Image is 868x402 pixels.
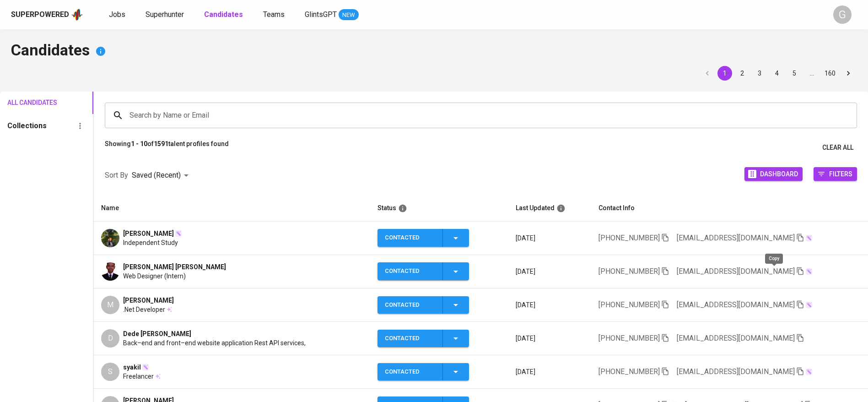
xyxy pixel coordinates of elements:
span: [EMAIL_ADDRESS][DOMAIN_NAME] [677,234,795,242]
h6: Collections [7,120,47,132]
div: Contacted [385,229,435,247]
th: Contact Info [591,195,868,222]
img: magic_wand.svg [175,230,182,237]
span: syakil [123,363,141,372]
button: Go to page 4 [770,66,784,81]
div: … [804,69,819,78]
span: Independent Study [123,238,178,247]
p: [DATE] [516,234,584,243]
div: M [101,296,119,314]
div: Contacted [385,296,435,314]
div: Saved (Recent) [132,167,192,184]
p: [DATE] [516,334,584,343]
div: D [101,329,119,348]
span: Filters [829,168,852,180]
span: [PERSON_NAME] [123,229,174,238]
b: 1 - 10 [131,140,147,147]
span: [EMAIL_ADDRESS][DOMAIN_NAME] [677,367,795,376]
img: magic_wand.svg [805,301,813,309]
th: Last Updated [508,195,591,222]
span: [EMAIL_ADDRESS][DOMAIN_NAME] [677,300,795,309]
button: Go to next page [841,66,856,81]
span: [EMAIL_ADDRESS][DOMAIN_NAME] [677,334,795,342]
a: Superhunter [146,9,186,21]
span: Superhunter [146,10,184,19]
span: [EMAIL_ADDRESS][DOMAIN_NAME] [677,267,795,276]
span: Jobs [109,10,125,19]
a: Candidates [204,9,245,21]
button: Contacted [377,296,469,314]
span: GlintsGPT [305,10,337,19]
button: Contacted [377,229,469,247]
button: Contacted [377,363,469,381]
a: Teams [263,9,286,21]
p: [DATE] [516,300,584,310]
a: Jobs [109,9,127,21]
span: [PHONE_NUMBER] [598,267,660,276]
span: NEW [339,11,359,20]
span: Clear All [822,142,853,153]
p: Sort By [105,170,128,181]
span: Freelancer [123,372,154,381]
a: Superpoweredapp logo [11,8,83,22]
img: magic_wand.svg [805,234,813,242]
button: Clear All [819,139,857,156]
p: Saved (Recent) [132,170,181,181]
button: Go to page 3 [752,66,767,81]
b: Candidates [204,10,243,19]
span: Dede [PERSON_NAME] [123,329,191,338]
div: Contacted [385,330,435,348]
p: Showing of talent profiles found [105,139,229,156]
p: [DATE] [516,267,584,276]
img: 175efbbf196eb19713821b5a65a2c377.jpeg [101,229,119,247]
span: [PERSON_NAME] [123,296,174,305]
button: Contacted [377,262,469,280]
img: magic_wand.svg [805,368,813,375]
button: Go to page 160 [822,66,838,81]
span: [PERSON_NAME] [PERSON_NAME] [123,262,226,272]
p: [DATE] [516,367,584,376]
span: [PHONE_NUMBER] [598,234,660,242]
img: magic_wand.svg [142,364,149,371]
th: Name [94,195,370,222]
span: All Candidates [7,97,46,109]
span: [PHONE_NUMBER] [598,367,660,376]
button: Go to page 5 [787,66,802,81]
button: page 1 [717,66,732,81]
b: 1591 [154,140,168,147]
th: Status [370,195,508,222]
button: Dashboard [744,167,803,181]
nav: pagination navigation [699,66,857,81]
span: [PHONE_NUMBER] [598,300,660,309]
span: .Net Developer [123,305,165,314]
img: 9918dad71c83e630f57918d59e4cbbe7.jpg [101,262,119,281]
button: Go to page 2 [735,66,749,81]
a: GlintsGPT NEW [305,9,359,21]
button: Contacted [377,330,469,348]
div: G [833,5,852,24]
div: Contacted [385,363,435,381]
span: Web Designer (Intern) [123,272,186,281]
span: Teams [263,10,285,19]
div: Contacted [385,262,435,280]
div: S [101,363,119,381]
img: app logo [71,8,83,22]
div: Superpowered [11,10,69,20]
img: magic_wand.svg [805,268,813,275]
button: Filters [814,167,857,181]
span: [PHONE_NUMBER] [598,334,660,342]
span: Dashboard [760,168,798,180]
h4: Candidates [11,40,857,62]
span: Back–end and front–end website application Rest API services, [123,338,306,348]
